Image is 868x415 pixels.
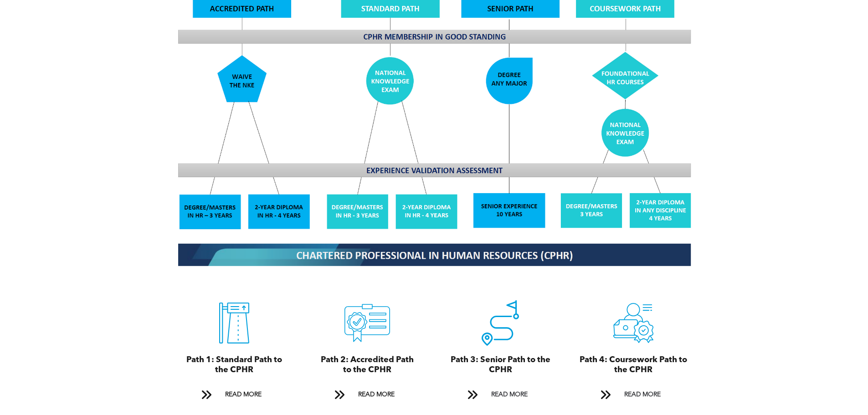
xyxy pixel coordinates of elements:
a: READ MORE [594,386,673,403]
a: READ MORE [328,386,406,403]
a: READ MORE [461,386,539,403]
span: Path 4: Coursework Path to the CPHR [580,356,687,374]
span: READ MORE [355,386,398,403]
span: READ MORE [222,386,265,403]
span: READ MORE [621,386,664,403]
span: Path 2: Accredited Path to the CPHR [321,356,414,374]
span: READ MORE [488,386,531,403]
span: Path 3: Senior Path to the CPHR [451,356,550,374]
span: Path 1: Standard Path to the CPHR [186,356,282,374]
a: READ MORE [195,386,273,403]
